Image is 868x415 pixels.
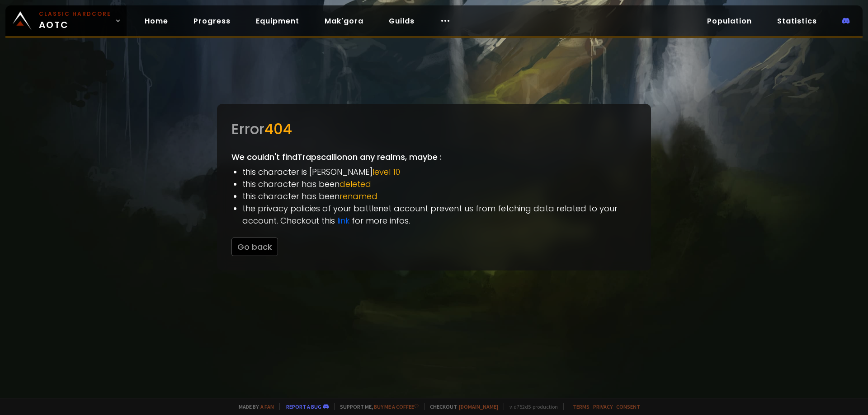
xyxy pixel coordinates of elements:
[231,241,278,252] a: Go back
[39,10,111,18] small: Classic Hardcore
[616,403,640,410] a: Consent
[340,178,371,190] span: deleted
[700,12,759,30] a: Population
[770,12,824,30] a: Statistics
[217,104,651,270] div: We couldn't find Trapscallion on any realms, maybe :
[231,118,637,140] div: Error
[337,215,349,226] a: link
[242,190,637,202] li: this character has been
[242,202,637,227] li: the privacy policies of your battlenet account prevent us from fetching data related to your acco...
[317,12,371,30] a: Mak'gora
[5,5,127,36] a: Classic HardcoreAOTC
[459,403,498,410] a: [DOMAIN_NAME]
[39,10,111,32] span: AOTC
[424,403,498,410] span: Checkout
[186,12,238,30] a: Progress
[249,12,307,30] a: Equipment
[373,166,400,177] span: level 10
[382,12,422,30] a: Guilds
[137,12,175,30] a: Home
[264,119,292,139] span: 404
[242,178,637,190] li: this character has been
[231,238,278,256] button: Go back
[260,403,274,410] a: a fan
[593,403,613,410] a: Privacy
[504,403,558,410] span: v. d752d5 - production
[334,403,419,410] span: Support me,
[573,403,590,410] a: Terms
[286,403,321,410] a: Report a bug
[374,403,419,410] a: Buy me a coffee
[340,191,377,202] span: renamed
[233,403,274,410] span: Made by
[242,166,637,178] li: this character is [PERSON_NAME]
